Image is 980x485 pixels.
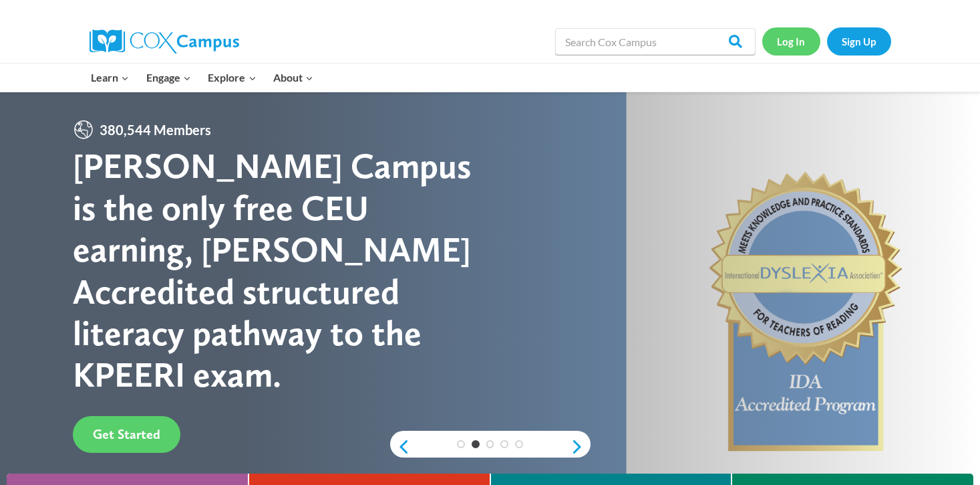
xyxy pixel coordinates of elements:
[73,416,180,453] a: Get Started
[93,426,160,442] span: Get Started
[390,439,410,455] a: previous
[486,440,494,448] a: 3
[762,27,820,55] a: Log In
[200,64,265,92] button: Child menu of Explore
[83,64,138,92] button: Child menu of Learn
[827,27,891,55] a: Sign Up
[73,145,490,395] div: [PERSON_NAME] Campus is the only free CEU earning, [PERSON_NAME] Accredited structured literacy p...
[265,64,322,92] button: Child menu of About
[390,433,591,460] div: content slider buttons
[555,28,756,55] input: Search Cox Campus
[472,440,480,448] a: 2
[83,64,322,92] nav: Primary Navigation
[94,119,216,140] span: 380,544 Members
[570,439,591,455] a: next
[500,440,508,448] a: 4
[138,64,200,92] button: Child menu of Engage
[90,29,239,54] img: Cox Campus
[457,440,465,448] a: 1
[515,440,523,448] a: 5
[762,27,891,55] nav: Secondary Navigation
